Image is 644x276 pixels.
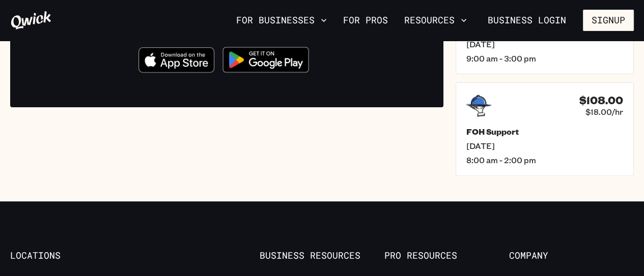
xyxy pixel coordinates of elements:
a: For Pros [339,12,392,29]
span: 8:00 am - 2:00 pm [466,155,623,165]
span: $18.00/hr [585,107,623,117]
span: Locations [10,250,135,261]
button: Signup [583,10,634,31]
button: Resources [400,12,471,29]
span: [DATE] [466,39,623,49]
span: Pro Resources [384,250,509,261]
span: [DATE] [466,141,623,151]
span: Company [509,250,634,261]
a: $108.00$18.00/hrFOH Support[DATE]8:00 am - 2:00 pm [456,82,634,176]
a: Business Login [479,10,575,31]
a: Download on the App Store [138,64,215,75]
img: Get it on Google Play [216,41,315,79]
span: Business Resources [260,250,384,261]
h4: $108.00 [579,94,623,107]
h5: FOH Support [466,127,623,137]
span: 9:00 am - 3:00 pm [466,53,623,64]
button: For Businesses [232,12,331,29]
